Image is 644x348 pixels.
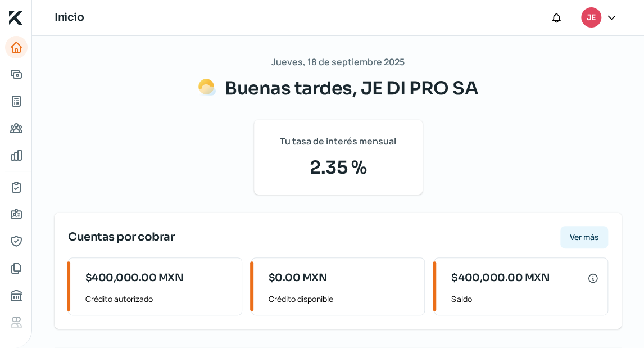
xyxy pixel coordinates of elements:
span: Ver más [570,233,599,241]
a: Adelantar facturas [5,63,28,85]
button: Ver más [560,226,608,248]
span: $0.00 MXN [269,270,328,286]
a: Tus créditos [5,90,28,112]
span: Jueves, 18 de septiembre 2025 [271,54,405,70]
a: Mis finanzas [5,144,28,166]
a: Mi contrato [5,176,28,198]
span: JE [587,11,595,25]
a: Información general [5,203,28,225]
span: Tu tasa de interés mensual [280,133,396,150]
span: Saldo [451,292,598,306]
span: $400,000.00 MXN [451,270,550,286]
span: 2.35 % [267,154,409,181]
a: Buró de crédito [5,284,28,306]
a: Referencias [5,311,28,333]
a: Representantes [5,230,28,252]
span: Crédito disponible [269,292,416,306]
a: Inicio [5,36,28,58]
h1: Inicio [55,10,84,26]
a: Pago a proveedores [5,117,28,139]
span: Buenas tardes, JE DI PRO SA [225,77,478,100]
span: $400,000.00 MXN [85,270,184,286]
a: Documentos [5,257,28,279]
img: Saludos [198,78,216,96]
span: Cuentas por cobrar [68,229,174,246]
span: Crédito autorizado [85,292,233,306]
